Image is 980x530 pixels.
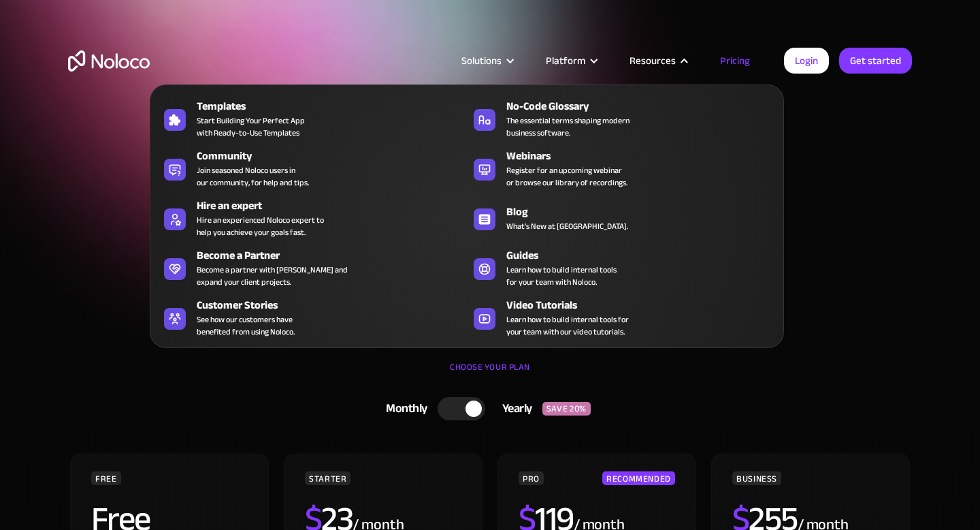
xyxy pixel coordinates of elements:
[197,114,305,139] span: Start Building Your Perfect App with Ready-to-Use Templates
[542,402,591,416] div: SAVE 20%
[784,48,829,74] a: Login
[197,148,473,164] div: Community
[630,52,676,69] div: Resources
[506,220,628,232] span: What's New at [GEOGRAPHIC_DATA].
[506,297,783,313] div: Video Tutorials
[197,247,473,264] div: Become a Partner
[197,98,473,114] div: Templates
[68,357,912,391] div: CHOOSE YOUR PLAN
[444,52,529,69] div: Solutions
[506,98,783,114] div: No-Code Glossary
[602,471,675,485] div: RECOMMENDED
[506,148,783,164] div: Webinars
[68,211,912,232] h2: Start for free. Upgrade to support your business at any stage.
[506,164,627,189] span: Register for an upcoming webinar or browse our library of recordings.
[197,164,309,189] span: Join seasoned Noloco users in our community, for help and tips.
[467,195,777,241] a: BlogWhat's New at [GEOGRAPHIC_DATA].
[157,145,467,191] a: CommunityJoin seasoned Noloco users inour community, for help and tips.
[703,52,767,69] a: Pricing
[157,195,467,241] a: Hire an expertHire an experienced Noloco expert tohelp you achieve your goals fast.
[467,145,777,191] a: WebinarsRegister for an upcoming webinaror browse our library of recordings.
[732,471,781,485] div: BUSINESS
[157,294,467,341] a: Customer StoriesSee how our customers havebenefited from using Noloco.
[197,297,473,313] div: Customer Stories
[519,471,544,485] div: PRO
[197,198,473,214] div: Hire an expert
[506,204,783,220] div: Blog
[506,264,617,288] span: Learn how to build internal tools for your team with Noloco.
[369,399,438,419] div: Monthly
[157,245,467,291] a: Become a PartnerBecome a partner with [PERSON_NAME] andexpand your client projects.
[506,247,783,264] div: Guides
[467,245,777,291] a: GuidesLearn how to build internal toolsfor your team with Noloco.
[197,264,348,288] div: Become a partner with [PERSON_NAME] and expand your client projects.
[68,116,912,198] h1: Flexible Pricing Designed for Business
[546,52,585,69] div: Platform
[612,52,703,69] div: Resources
[467,95,777,142] a: No-Code GlossaryThe essential terms shaping modernbusiness software.
[461,52,502,69] div: Solutions
[157,95,467,142] a: TemplatesStart Building Your Perfect Appwith Ready-to-Use Templates
[506,313,629,338] span: Learn how to build internal tools for your team with our video tutorials.
[839,48,912,74] a: Get started
[529,52,612,69] div: Platform
[68,50,150,72] a: home
[305,471,350,485] div: STARTER
[467,294,777,341] a: Video TutorialsLearn how to build internal tools foryour team with our video tutorials.
[197,313,295,338] span: See how our customers have benefited from using Noloco.
[485,399,542,419] div: Yearly
[506,114,630,139] span: The essential terms shaping modern business software.
[91,471,121,485] div: FREE
[150,65,784,348] nav: Resources
[197,214,324,238] div: Hire an experienced Noloco expert to help you achieve your goals fast.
